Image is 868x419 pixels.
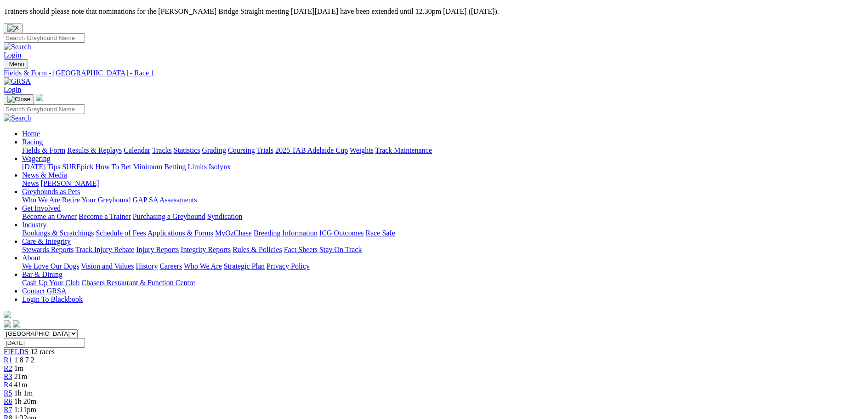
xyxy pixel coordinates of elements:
a: Statistics [174,146,200,154]
div: Care & Integrity [22,246,864,254]
div: Get Involved [22,212,864,221]
a: Calendar [124,146,150,154]
div: Wagering [22,163,864,171]
a: Wagering [22,155,51,162]
a: Injury Reports [136,246,179,253]
img: Search [4,114,31,122]
button: Toggle navigation [4,59,28,69]
a: Fact Sheets [284,246,318,253]
a: Login [4,86,21,93]
a: Who We Are [22,196,60,204]
span: 1:11pm [14,406,36,413]
a: Who We Are [184,262,222,270]
img: X [7,24,19,32]
a: Coursing [228,146,255,154]
a: Contact GRSA [22,287,66,295]
a: Chasers Restaurant & Function Centre [81,279,195,287]
img: facebook.svg [4,320,11,327]
a: Industry [22,221,46,229]
a: R5 [4,389,12,397]
a: History [136,262,158,270]
span: 12 races [30,348,55,356]
a: Tracks [152,146,172,154]
a: Fields & Form [22,146,65,154]
input: Select date [4,338,85,348]
button: Toggle navigation [4,94,34,104]
a: Login To Blackbook [22,295,83,303]
a: R3 [4,373,12,380]
a: Racing [22,138,43,146]
a: Careers [159,262,182,270]
a: Get Involved [22,204,61,212]
a: Cash Up Your Club [22,279,79,287]
a: Applications & Forms [148,229,213,237]
a: Fields & Form - [GEOGRAPHIC_DATA] - Race 1 [4,69,864,77]
span: 21m [14,373,27,380]
a: Rules & Policies [233,246,282,253]
a: Breeding Information [254,229,318,237]
a: Bar & Dining [22,270,62,278]
a: Minimum Betting Limits [133,163,207,171]
a: SUREpick [62,163,93,171]
a: MyOzChase [215,229,252,237]
a: Trials [256,146,273,154]
a: ICG Outcomes [319,229,363,237]
div: Racing [22,146,864,155]
input: Search [4,104,85,114]
a: Race Safe [365,229,395,237]
a: Login [4,51,21,59]
span: 1h 1m [14,389,33,397]
img: twitter.svg [13,320,20,327]
a: Track Injury Rebate [75,246,134,253]
a: We Love Our Dogs [22,262,79,270]
img: logo-grsa-white.png [4,311,11,318]
a: Syndication [207,212,242,220]
a: Grading [202,146,226,154]
a: FIELDS [4,348,28,356]
a: [DATE] Tips [22,163,60,171]
a: Become an Owner [22,212,77,220]
img: Close [7,96,30,103]
button: Close [4,23,23,33]
a: News & Media [22,171,67,179]
a: Weights [350,146,374,154]
a: Purchasing a Greyhound [133,212,205,220]
a: News [22,179,39,187]
span: Menu [9,61,24,68]
a: Integrity Reports [181,246,231,253]
a: Stay On Track [319,246,362,253]
a: Results & Replays [67,146,122,154]
img: logo-grsa-white.png [36,94,43,101]
div: Greyhounds as Pets [22,196,864,204]
a: 2025 TAB Adelaide Cup [275,146,348,154]
div: Bar & Dining [22,279,864,287]
a: Retire Your Greyhound [62,196,131,204]
a: Track Maintenance [375,146,432,154]
a: Isolynx [209,163,231,171]
span: 1 8 7 2 [14,356,34,364]
a: R4 [4,381,12,389]
a: How To Bet [96,163,131,171]
p: Trainers should please note that nominations for the [PERSON_NAME] Bridge Straight meeting [DATE]... [4,7,864,16]
div: News & Media [22,179,864,188]
a: R7 [4,406,12,413]
div: Industry [22,229,864,237]
a: Home [22,130,40,138]
a: R2 [4,364,12,372]
a: R1 [4,356,12,364]
span: 1h 20m [14,397,36,405]
img: Search [4,43,31,51]
span: 1m [14,364,23,372]
span: 41m [14,381,27,389]
a: R6 [4,397,12,405]
a: About [22,254,40,262]
a: Bookings & Scratchings [22,229,94,237]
